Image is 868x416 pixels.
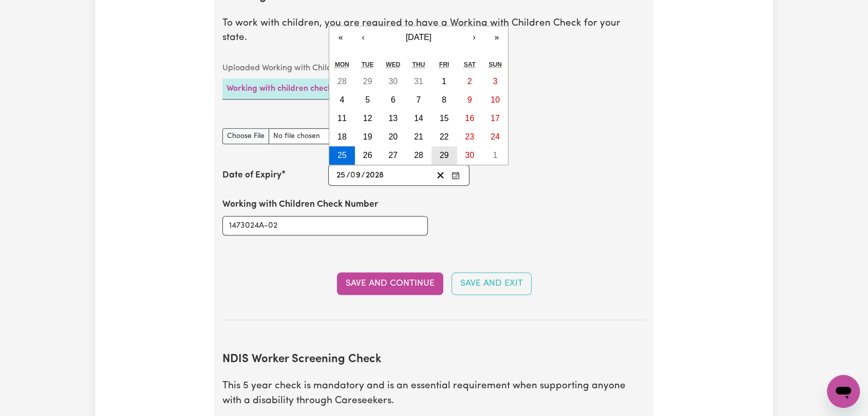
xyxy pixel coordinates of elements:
button: August 28, 2028 [329,72,355,91]
button: Enter the Date of Expiry of your Working with Children Check [448,168,463,182]
abbr: August 30, 2028 [388,77,398,86]
abbr: September 9, 2028 [467,95,472,104]
button: September 22, 2028 [431,128,457,146]
button: September 18, 2028 [329,128,355,146]
abbr: September 17, 2028 [490,114,500,123]
button: September 2, 2028 [457,72,483,91]
button: September 25, 2028 [329,146,355,165]
button: « [329,26,352,49]
button: September 27, 2028 [380,146,406,165]
h2: NDIS Worker Screening Check [222,353,646,367]
abbr: August 31, 2028 [414,77,423,86]
abbr: September 29, 2028 [440,151,449,160]
abbr: September 19, 2028 [363,132,372,141]
abbr: Wednesday [386,61,400,68]
abbr: Saturday [464,61,476,68]
abbr: September 22, 2028 [440,132,449,141]
abbr: September 5, 2028 [365,95,370,104]
button: September 19, 2028 [355,128,381,146]
iframe: Button to launch messaging window [827,375,860,408]
abbr: Friday [439,61,449,68]
abbr: September 11, 2028 [337,114,347,123]
abbr: September 20, 2028 [388,132,398,141]
button: September 24, 2028 [482,128,508,146]
abbr: September 4, 2028 [339,95,344,104]
button: September 29, 2028 [431,146,457,165]
button: September 14, 2028 [406,109,431,128]
button: › [463,26,485,49]
button: » [485,26,508,49]
abbr: September 28, 2028 [414,151,423,160]
button: September 7, 2028 [406,91,431,109]
button: September 1, 2028 [431,72,457,91]
abbr: September 10, 2028 [490,95,500,104]
input: -- [336,168,346,182]
button: September 30, 2028 [457,146,483,165]
p: This 5 year check is mandatory and is an essential requirement when supporting anyone with a disa... [222,379,646,409]
abbr: September 13, 2028 [388,114,398,123]
abbr: Tuesday [362,61,374,68]
abbr: Monday [335,61,349,68]
button: September 16, 2028 [457,109,483,128]
button: September 26, 2028 [355,146,381,165]
abbr: September 21, 2028 [414,132,423,141]
label: Date of Expiry [222,169,281,182]
button: September 28, 2028 [406,146,431,165]
abbr: September 6, 2028 [391,95,395,104]
button: Clear date [432,168,448,182]
label: Working with Children Check Number [222,198,378,211]
abbr: September 23, 2028 [465,132,474,141]
button: September 15, 2028 [431,109,457,128]
abbr: September 16, 2028 [465,114,474,123]
button: September 10, 2028 [482,91,508,109]
abbr: September 12, 2028 [363,114,372,123]
button: September 11, 2028 [329,109,355,128]
button: October 1, 2028 [482,146,508,165]
abbr: September 18, 2028 [337,132,347,141]
button: September 23, 2028 [457,128,483,146]
p: To work with children, you are required to have a Working with Children Check for your state. [222,16,646,46]
button: September 12, 2028 [355,109,381,128]
a: Working with children check certificate: 1473024A-02 [227,85,430,93]
abbr: August 29, 2028 [363,77,372,86]
abbr: Thursday [412,61,425,68]
abbr: Sunday [488,61,501,68]
button: August 31, 2028 [406,72,431,91]
button: September 3, 2028 [482,72,508,91]
abbr: September 14, 2028 [414,114,423,123]
input: ---- [365,168,385,182]
button: August 30, 2028 [380,72,406,91]
button: September 4, 2028 [329,91,355,109]
abbr: September 25, 2028 [337,151,347,160]
input: -- [351,168,361,182]
button: September 21, 2028 [406,128,431,146]
button: September 13, 2028 [380,109,406,128]
button: September 17, 2028 [482,109,508,128]
abbr: September 2, 2028 [467,77,472,86]
abbr: September 15, 2028 [440,114,449,123]
abbr: September 1, 2028 [442,77,446,86]
abbr: September 27, 2028 [388,151,398,160]
span: / [361,171,365,180]
abbr: September 24, 2028 [490,132,500,141]
abbr: September 3, 2028 [493,77,498,86]
button: September 9, 2028 [457,91,483,109]
button: September 6, 2028 [380,91,406,109]
span: [DATE] [406,33,431,42]
span: 0 [350,171,355,180]
button: September 20, 2028 [380,128,406,146]
abbr: October 1, 2028 [493,151,498,160]
abbr: September 26, 2028 [363,151,372,160]
abbr: September 30, 2028 [465,151,474,160]
abbr: September 8, 2028 [442,95,446,104]
button: Save and Continue [337,272,443,295]
button: Save and Exit [451,272,532,295]
abbr: September 7, 2028 [417,95,421,104]
button: September 8, 2028 [431,91,457,109]
span: / [346,171,350,180]
abbr: August 28, 2028 [337,77,347,86]
button: September 5, 2028 [355,91,381,109]
button: August 29, 2028 [355,72,381,91]
caption: Uploaded Working with Children Check files [222,58,500,78]
button: ‹ [352,26,374,49]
